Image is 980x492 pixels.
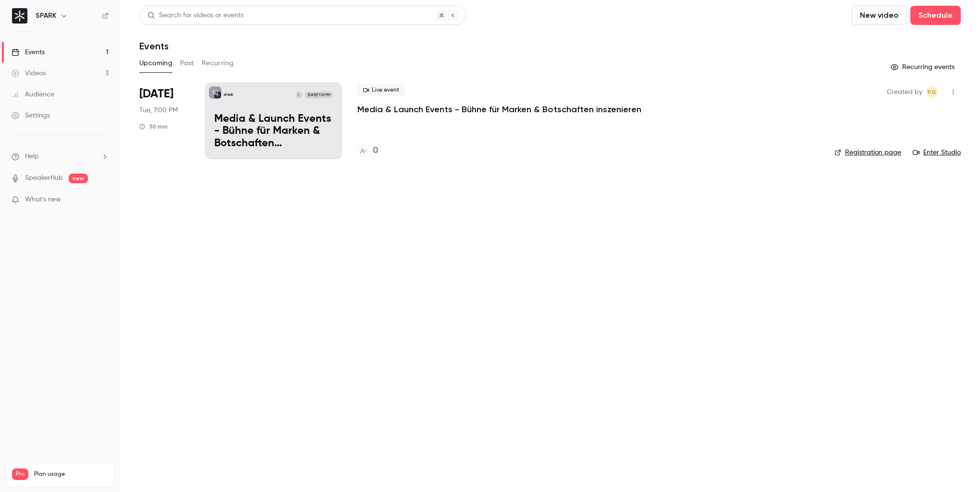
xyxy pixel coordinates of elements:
[223,93,233,97] p: SPARK
[36,11,56,21] h6: SPARK
[139,123,168,130] div: 30 min
[139,105,178,115] span: Tue, 7:00 PM
[12,111,50,120] div: Settings
[214,113,333,150] p: Media & Launch Events - Bühne für Marken & Botschaften inszenieren
[852,6,906,25] button: New video
[139,82,190,159] div: Aug 26 Tue, 7:00 PM (Europe/Berlin)
[12,90,54,99] div: Audience
[202,56,234,71] button: Recurring
[69,174,88,183] span: new
[205,82,342,159] a: Media & Launch Events - Bühne für Marken & Botschaften inszenierenSPARKI[DATE] 7:00 PMMedia & Lau...
[887,86,922,98] span: Created by
[139,56,172,71] button: Upcoming
[295,91,303,99] div: I
[12,8,27,23] img: SPARK
[373,144,378,157] h4: 0
[25,195,61,205] span: What's new
[12,47,45,57] div: Events
[25,173,63,183] a: SpeakerHub
[147,11,244,21] div: Search for videos or events
[180,56,194,71] button: Past
[12,69,46,78] div: Videos
[34,470,108,478] span: Plan usage
[886,59,961,75] button: Recurring events
[25,152,39,162] span: Help
[913,148,961,157] a: Enter Studio
[12,152,109,162] li: help-dropdown-opener
[305,92,332,98] span: [DATE] 7:00 PM
[834,148,901,157] a: Registration page
[910,6,961,25] button: Schedule
[357,84,405,96] span: Live event
[928,86,936,98] span: PG
[12,469,28,480] span: Pro
[357,104,641,115] a: Media & Launch Events - Bühne für Marken & Botschaften inszenieren
[926,86,938,98] span: Piero Gallo
[139,86,173,102] span: [DATE]
[139,40,169,52] h1: Events
[357,144,378,157] a: 0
